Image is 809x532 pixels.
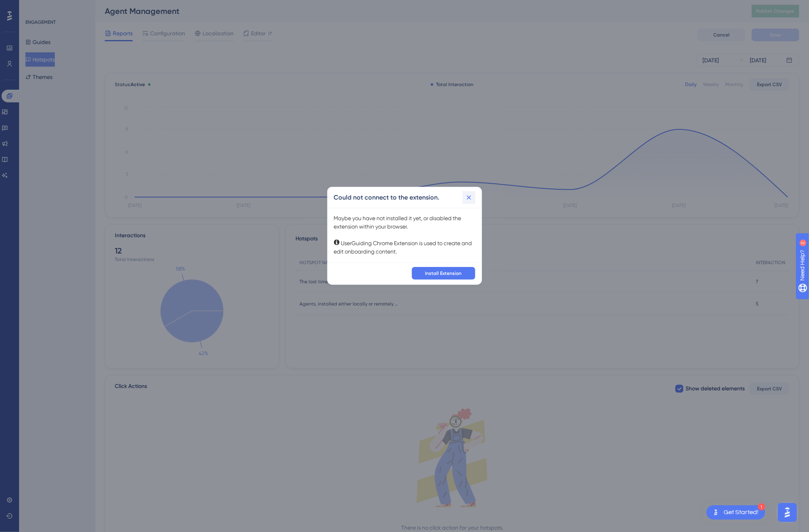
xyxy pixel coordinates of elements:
[425,270,462,277] span: Install Extension
[776,501,799,524] iframe: UserGuiding AI Assistant Launcher
[19,2,50,12] span: Need Help?
[334,214,475,256] div: Maybe you have not installed it yet, or disabled the extension within your browser. UserGuiding C...
[55,4,57,10] div: 2
[724,508,759,517] div: Get Started!
[707,505,765,520] div: Open Get Started! checklist, remaining modules: 1
[711,508,721,517] img: launcher-image-alternative-text
[334,193,440,202] h2: Could not connect to the extension.
[758,503,765,511] div: 1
